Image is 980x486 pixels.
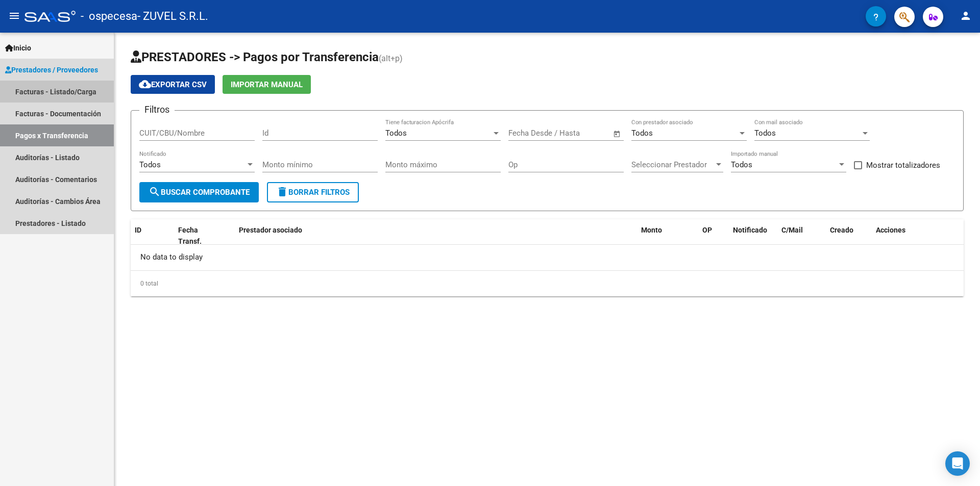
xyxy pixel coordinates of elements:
button: Importar Manual [223,75,311,94]
span: Borrar Filtros [276,188,350,197]
button: Borrar Filtros [267,182,359,202]
span: C/Mail [781,226,803,234]
span: - ZUVEL S.R.L. [137,5,208,28]
span: Prestadores / Proveedores [5,64,98,75]
div: Open Intercom Messenger [945,451,970,476]
span: Todos [631,129,653,138]
button: Exportar CSV [131,75,215,94]
button: Buscar Comprobante [139,182,259,202]
mat-icon: menu [8,10,20,22]
span: Mostrar totalizadores [866,159,940,171]
datatable-header-cell: Fecha Transf. [174,219,220,253]
span: (alt+p) [379,54,403,63]
input: Fecha inicio [508,129,550,138]
span: Todos [754,129,776,138]
span: - ospecesa [81,5,137,28]
mat-icon: search [149,186,161,198]
mat-icon: cloud_download [139,78,151,90]
button: Open calendar [611,128,623,140]
mat-icon: person [960,10,972,22]
span: PRESTADORES -> Pagos por Transferencia [131,50,379,64]
datatable-header-cell: Acciones [872,219,964,253]
span: Seleccionar Prestador [631,160,714,169]
span: OP [702,226,712,234]
div: No data to display [131,245,964,270]
datatable-header-cell: Creado [826,219,872,253]
span: Notificado [733,226,767,234]
datatable-header-cell: C/Mail [777,219,826,253]
span: Inicio [5,42,31,54]
span: Fecha Transf. [178,226,202,246]
span: Todos [139,160,161,169]
span: ID [135,226,141,234]
div: 0 total [131,271,964,296]
h3: Filtros [139,103,175,117]
datatable-header-cell: OP [698,219,729,253]
mat-icon: delete [276,186,288,198]
datatable-header-cell: Prestador asociado [235,219,637,253]
span: Buscar Comprobante [149,188,250,197]
span: Prestador asociado [239,226,302,234]
datatable-header-cell: ID [131,219,174,253]
span: Todos [385,129,407,138]
span: Monto [641,226,662,234]
span: Exportar CSV [139,80,207,89]
span: Creado [830,226,853,234]
span: Acciones [876,226,905,234]
datatable-header-cell: Monto [637,219,698,253]
span: Importar Manual [231,80,303,89]
datatable-header-cell: Notificado [729,219,777,253]
input: Fecha fin [559,129,608,138]
span: Todos [731,160,752,169]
